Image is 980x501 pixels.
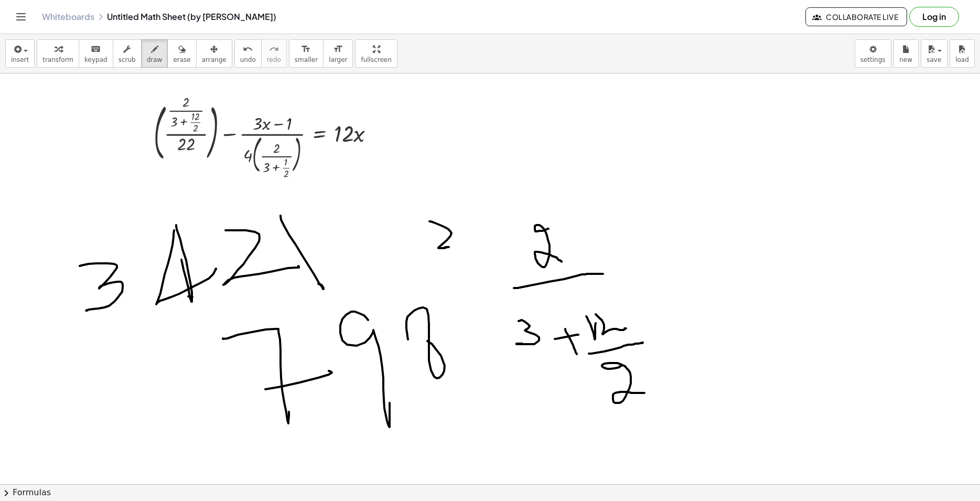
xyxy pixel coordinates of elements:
span: load [955,56,969,63]
span: Collaborate Live [814,12,898,22]
button: new [893,39,919,68]
span: save [927,56,941,63]
span: smaller [295,56,318,63]
span: erase [173,56,190,63]
button: settings [855,39,891,68]
i: keyboard [91,43,101,56]
span: larger [329,56,347,63]
span: redo [267,56,281,63]
button: undoundo [234,39,262,68]
span: fullscreen [361,56,391,63]
button: fullscreen [355,39,397,68]
i: undo [243,43,253,56]
button: format_sizesmaller [289,39,324,68]
span: keypad [84,56,107,63]
button: load [950,39,975,68]
span: draw [147,56,163,63]
span: settings [860,56,886,63]
button: format_sizelarger [323,39,353,68]
button: arrange [196,39,232,68]
button: redoredo [261,39,287,68]
i: redo [269,43,279,56]
span: arrange [202,56,227,63]
button: erase [167,39,196,68]
button: Collaborate Live [805,7,907,26]
button: Log in [909,7,959,27]
button: Toggle navigation [13,8,29,25]
button: scrub [113,39,142,68]
span: scrub [119,56,136,63]
a: Whiteboards [42,12,94,22]
i: format_size [301,43,311,56]
button: save [921,39,947,68]
span: transform [42,56,73,63]
button: keyboardkeypad [79,39,113,68]
span: new [899,56,912,63]
span: undo [240,56,256,63]
button: insert [5,39,35,68]
button: draw [141,39,168,68]
button: transform [37,39,79,68]
span: insert [11,56,29,63]
i: format_size [333,43,343,56]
